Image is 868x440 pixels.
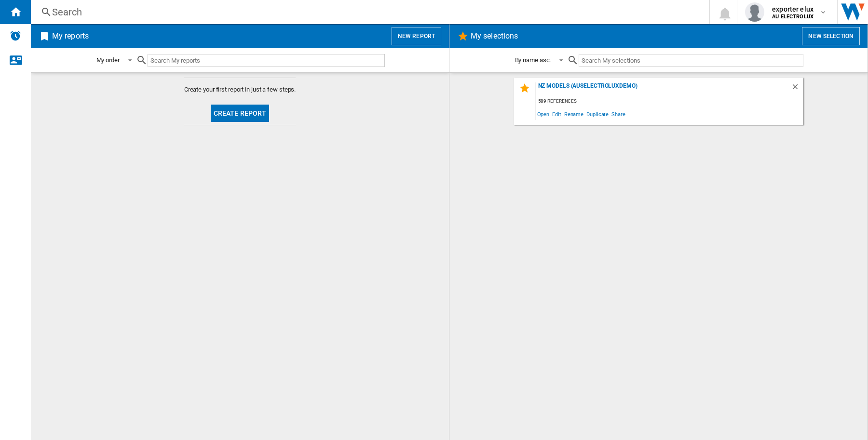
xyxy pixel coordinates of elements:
img: profile.jpg [745,2,764,22]
span: Duplicate [585,107,610,120]
div: Delete [791,82,803,95]
h2: My selections [469,27,520,45]
span: Create your first report in just a few steps. [184,85,296,94]
button: New selection [802,27,860,45]
div: Search [52,5,684,19]
h2: My reports [50,27,91,45]
span: Open [536,107,551,120]
div: NZ Models (auselectroluxdemo) [536,82,791,95]
b: AU ELECTROLUX [772,13,814,20]
button: Create report [211,105,270,122]
button: New report [392,27,441,45]
div: My order [96,56,120,64]
span: Edit [551,107,563,120]
span: Share [610,107,627,120]
input: Search My selections [579,54,803,67]
span: exporter elux [772,4,814,14]
div: By name asc. [515,56,551,64]
span: Rename [563,107,585,120]
div: 589 references [536,95,803,107]
input: Search My reports [148,54,385,67]
img: alerts-logo.svg [10,30,21,41]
